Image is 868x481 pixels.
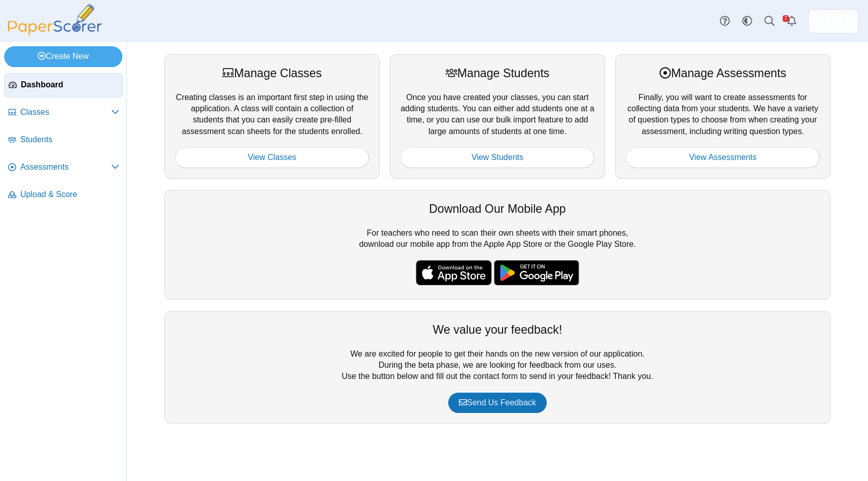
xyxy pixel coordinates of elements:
img: ps.DJLweR3PqUi7feal [825,13,842,29]
span: Classes [20,107,111,118]
a: PaperScorer [4,28,106,37]
img: apple-store-badge.svg [416,260,492,285]
div: Finally, you will want to create assessments for collecting data from your students. We have a va... [615,54,830,178]
div: Manage Classes [175,65,369,81]
a: Assessments [4,155,123,180]
div: Manage Students [400,65,594,81]
a: Send Us Feedback [448,393,547,413]
img: google-play-badge.png [494,260,579,285]
a: Create New [4,46,122,67]
span: Dashboard [21,79,119,90]
a: Students [4,128,123,152]
span: Students [20,134,119,145]
div: Manage Assessments [626,65,820,81]
div: Creating classes is an important first step in using the application. A class will contain a coll... [164,54,380,178]
img: PaperScorer [4,4,106,35]
div: For teachers who need to scan their own sheets with their smart phones, download our mobile app f... [164,190,830,300]
a: View Classes [175,147,369,168]
div: Once you have created your classes, you can start adding students. You can either add students on... [390,54,605,178]
a: Alerts [781,10,803,33]
div: We value your feedback! [175,322,820,338]
a: Classes [4,101,123,125]
a: View Students [400,147,594,168]
span: Shaylene Krupinski [825,13,842,29]
a: Upload & Score [4,183,123,207]
a: Dashboard [4,73,123,98]
div: Download Our Mobile App [175,201,820,217]
div: We are excited for people to get their hands on the new version of our application. During the be... [164,311,830,424]
a: View Assessments [626,147,820,168]
span: Assessments [20,162,111,173]
span: Upload & Score [20,189,119,200]
a: ps.DJLweR3PqUi7feal [808,9,859,34]
span: Send Us Feedback [459,398,536,407]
